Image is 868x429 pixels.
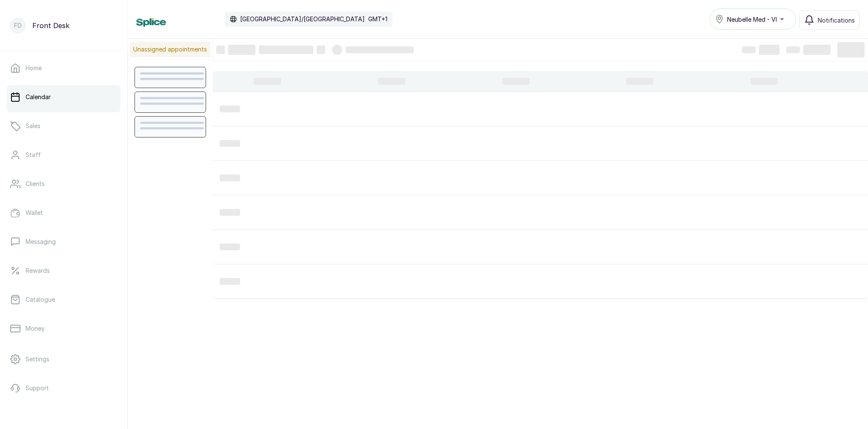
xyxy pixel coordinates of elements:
p: Staff [26,151,41,159]
a: Support [7,376,120,400]
a: Clients [7,172,120,196]
a: Messaging [7,230,120,254]
p: FD [14,21,22,30]
p: Settings [26,355,49,363]
a: Catalogue [7,288,120,312]
p: Support [26,384,49,392]
p: Home [26,64,42,72]
p: Wallet [26,209,43,217]
p: Sales [26,122,40,130]
p: Front Desk [32,20,69,31]
p: Money [26,324,45,333]
a: Money [7,317,120,340]
a: Wallet [7,201,120,225]
a: Sales [7,114,120,138]
a: Rewards [7,259,120,283]
span: Notifications [818,16,855,25]
button: Neubelle Med - VI [710,9,796,30]
span: Neubelle Med - VI [727,15,777,24]
a: Staff [7,143,120,167]
p: Catalogue [26,295,55,304]
a: Settings [7,347,120,371]
p: Calendar [26,93,51,101]
p: [GEOGRAPHIC_DATA]/[GEOGRAPHIC_DATA] [240,15,365,23]
p: Rewards [26,266,50,275]
p: Unassigned appointments [130,42,210,57]
p: GMT+1 [368,15,387,23]
a: Home [7,56,120,80]
p: Clients [26,180,45,188]
p: Messaging [26,237,56,246]
button: Notifications [799,10,859,30]
a: Calendar [7,85,120,109]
